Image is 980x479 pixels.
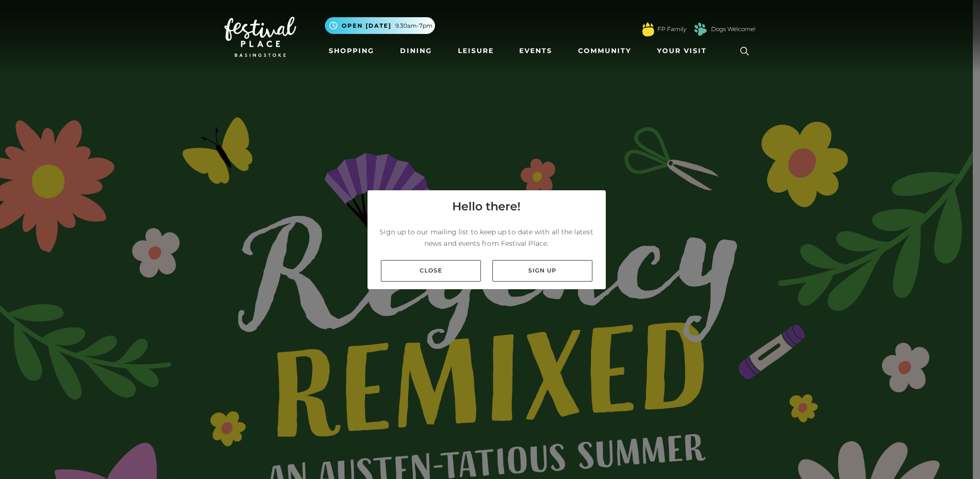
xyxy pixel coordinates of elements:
a: Shopping [325,42,378,60]
p: Sign up to our mailing list to keep up to date with all the latest news and events from Festival ... [375,226,598,249]
span: Open [DATE] [342,22,391,30]
a: Leisure [454,42,498,60]
span: 9.30am-7pm [395,22,433,30]
span: Your Visit [657,46,707,56]
a: Dogs Welcome! [711,25,756,33]
a: Dining [396,42,436,60]
img: Festival Place Logo [224,17,296,57]
a: Events [515,42,556,60]
a: Sign up [492,260,592,282]
h4: Hello there! [452,198,521,215]
a: Your Visit [653,42,715,60]
button: Open [DATE] 9.30am-7pm [325,17,435,34]
a: Community [574,42,635,60]
a: FP Family [657,25,686,33]
a: Close [381,260,481,282]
